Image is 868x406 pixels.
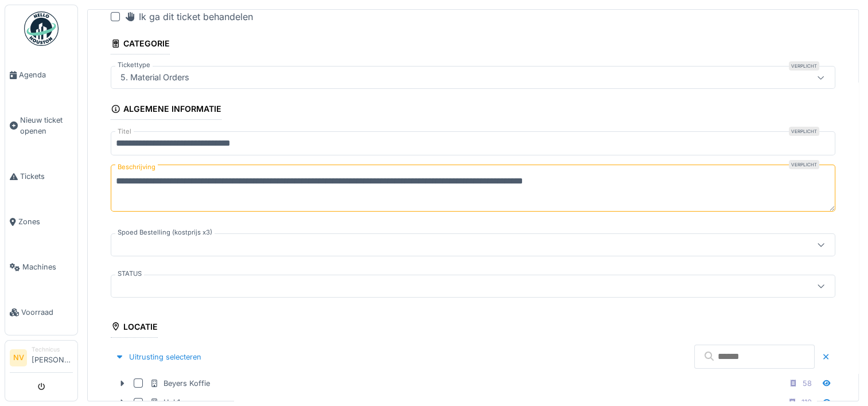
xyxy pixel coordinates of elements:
[789,160,819,169] div: Verplicht
[10,345,73,373] a: NV Technicus[PERSON_NAME]
[5,52,77,97] a: Agenda
[19,69,73,80] span: Agenda
[111,35,170,54] div: Categorie
[789,61,819,71] div: Verplicht
[24,11,59,46] img: Badge_color-CXgf-gQk.svg
[22,261,73,272] span: Machines
[124,10,253,24] div: Ik ga dit ticket behandelen
[21,307,73,318] span: Voorraad
[115,127,134,136] label: Titel
[32,345,73,370] li: [PERSON_NAME]
[115,269,144,279] label: STATUS
[5,290,77,335] a: Voorraad
[20,115,73,136] span: Nieuw ticket openen
[789,127,819,136] div: Verplicht
[150,378,210,389] div: Beyers Koffie
[111,318,158,338] div: Locatie
[115,160,158,174] label: Beschrijving
[5,244,77,290] a: Machines
[10,349,27,366] li: NV
[115,60,153,70] label: Tickettype
[5,199,77,244] a: Zones
[111,349,206,365] div: Uitrusting selecteren
[5,97,77,154] a: Nieuw ticket openen
[32,345,73,354] div: Technicus
[20,171,73,182] span: Tickets
[803,378,812,389] div: 58
[115,228,215,237] label: Spoed Bestelling (kostprijs x3)
[111,100,221,120] div: Algemene informatie
[5,154,77,199] a: Tickets
[116,71,194,84] div: 5. Material Orders
[18,216,73,227] span: Zones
